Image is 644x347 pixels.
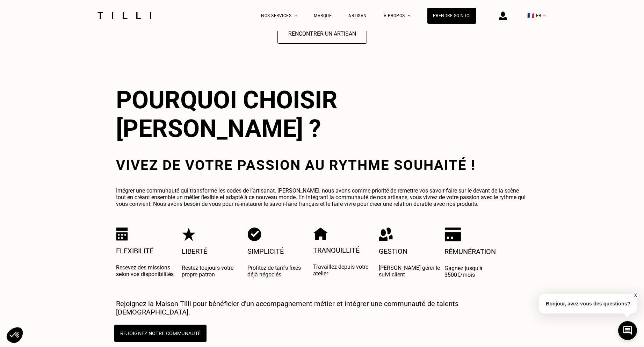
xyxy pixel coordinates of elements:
button: Rencontrer un artisan [277,24,367,44]
a: Artisan [348,13,367,18]
p: Travaillez depuis votre atelier [313,263,376,277]
p: Recevez des missions selon vos disponibilités [116,264,179,277]
a: Rencontrer un artisan [116,24,528,44]
h2: Pourquoi choisir [PERSON_NAME] ? [116,86,528,143]
p: Bonjour, avez-vous des questions? [539,294,637,313]
button: X [632,291,639,299]
img: Tranquillité [313,227,328,240]
img: icône connexion [499,12,507,20]
h4: Gestion [379,247,441,255]
img: Simplicité [247,227,261,241]
p: Rejoignez la Maison Tilli pour bénéficier d’un accompagnement métier et intégrer une communauté d... [116,299,528,316]
p: Gagnez jusqu‘à 3500€/mois [444,265,507,278]
img: Logo du service de couturière Tilli [95,12,154,19]
img: Gestion [379,227,393,241]
a: Prendre soin ici [427,8,476,24]
p: [PERSON_NAME] gérer le suivi client [379,265,441,278]
img: menu déroulant [543,15,546,16]
a: Marque [314,13,332,18]
p: Profitez de tarifs fixés déjà négociés [247,265,310,278]
span: 🇫🇷 [527,12,534,19]
h4: Simplicité [247,247,310,255]
p: Intégrer une communauté qui transforme les codes de l’artisanat. [PERSON_NAME], nous avons comme ... [116,187,528,207]
img: Menu déroulant [294,15,297,16]
h4: Liberté [182,247,244,255]
button: Rejoignez notre communauté [114,325,206,342]
img: Menu déroulant à propos [408,15,411,16]
h4: Flexibilité [116,247,179,255]
img: Flexibilité [116,227,128,241]
p: Restez toujours votre propre patron [182,265,244,278]
h3: Vivez de votre passion au rythme souhaité ! [116,157,528,173]
img: Rémunération [444,227,461,241]
h4: Tranquillité [313,246,376,254]
img: Liberté [182,227,196,241]
h4: Rémunération [444,247,507,256]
